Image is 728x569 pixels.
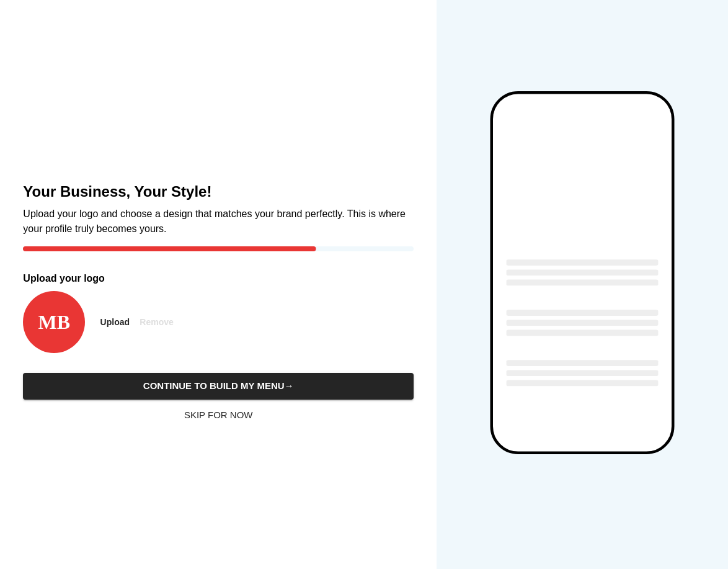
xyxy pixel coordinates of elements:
[95,311,135,334] button: Upload
[493,94,672,451] iframe: Mobile Preview
[37,378,400,394] span: Continue to Build My Menu →
[23,182,414,202] h2: Your Business, Your Style!
[30,407,407,423] span: Skip for Now
[23,207,414,236] p: Upload your logo and choose a design that matches your brand perfectly. This is where your profil...
[23,373,414,399] button: Continue to Build My Menu→
[100,315,130,330] span: Upload
[23,291,85,353] p: M B
[23,402,414,428] button: Skip for Now
[23,271,414,286] p: Upload your logo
